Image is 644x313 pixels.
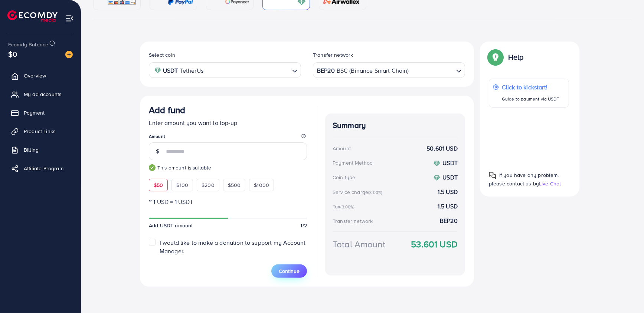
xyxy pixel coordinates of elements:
[149,62,301,78] div: Search for option
[254,181,269,189] span: $1000
[271,264,307,278] button: Continue
[333,217,373,225] div: Transfer network
[317,65,335,76] strong: BEP20
[333,238,385,251] div: Total Amount
[442,159,458,167] strong: USDT
[6,142,75,157] a: Billing
[6,161,75,176] a: Affiliate Program
[8,41,48,48] span: Ecomdy Balance
[149,197,307,206] p: ~ 1 USD = 1 USDT
[6,87,75,102] a: My ad accounts
[65,51,73,58] img: image
[8,49,17,59] span: $0
[410,65,453,76] input: Search for option
[438,188,458,196] strong: 1.5 USD
[24,146,39,154] span: Billing
[313,51,353,59] label: Transfer network
[202,181,215,189] span: $200
[180,65,203,76] span: TetherUs
[149,222,193,229] span: Add USDT amount
[539,180,561,187] span: Live Chat
[340,204,354,210] small: (3.00%)
[368,190,382,195] small: (3.00%)
[426,144,458,153] strong: 50.601 USD
[337,65,409,76] span: BSC (Binance Smart Chain)
[149,164,307,171] small: This amount is suitable
[411,238,458,251] strong: 53.601 USD
[154,67,161,74] img: coin
[149,105,185,115] h3: Add fund
[228,181,241,189] span: $500
[333,188,385,196] div: Service charge
[176,181,188,189] span: $100
[149,133,307,142] legend: Amount
[24,165,63,172] span: Affiliate Program
[6,68,75,83] a: Overview
[333,145,351,152] div: Amount
[7,10,58,22] img: logo
[442,173,458,181] strong: USDT
[206,65,289,76] input: Search for option
[502,83,559,92] p: Click to kickstart!
[508,53,524,62] p: Help
[333,121,458,130] h4: Summary
[6,105,75,120] a: Payment
[333,203,357,210] div: Tax
[489,50,502,64] img: Popup guide
[489,171,559,187] span: If you have any problem, please contact us by
[154,181,163,189] span: $50
[24,72,46,79] span: Overview
[333,174,355,181] div: Coin type
[279,267,300,275] span: Continue
[149,51,175,59] label: Select coin
[434,160,440,167] img: coin
[24,109,45,116] span: Payment
[149,164,156,171] img: guide
[163,65,178,76] strong: USDT
[6,124,75,139] a: Product Links
[333,159,373,167] div: Payment Method
[612,280,638,307] iframe: Chat
[489,172,496,179] img: Popup guide
[24,128,56,135] span: Product Links
[440,217,458,225] strong: BEP20
[149,118,307,127] p: Enter amount you want to top-up
[65,14,74,23] img: menu
[301,222,307,229] span: 1/2
[160,238,305,255] span: I would like to make a donation to support my Account Manager.
[24,90,62,98] span: My ad accounts
[502,95,559,103] p: Guide to payment via USDT
[438,202,458,211] strong: 1.5 USD
[313,62,465,78] div: Search for option
[434,175,440,181] img: coin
